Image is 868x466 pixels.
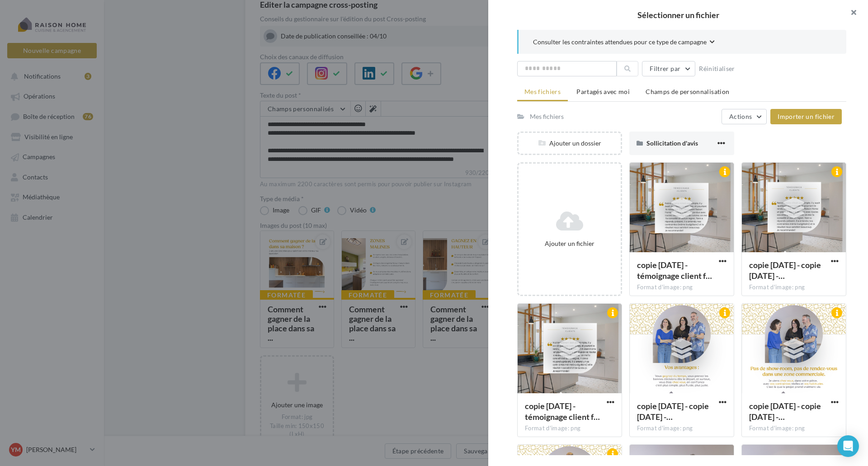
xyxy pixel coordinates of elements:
[525,424,614,433] div: Format d'image: png
[522,239,617,248] div: Ajouter un fichier
[637,424,726,433] div: Format d'image: png
[722,109,767,124] button: Actions
[637,260,712,281] span: copie 15-09-2025 - témoignage client franchisé
[533,38,707,47] span: Consulter les contraintes attendues pour ce type de campagne
[637,401,709,422] span: copie 12-08-2025 - copie 21-07-2025 - post-expert-local-3
[530,112,564,121] div: Mes fichiers
[770,109,842,124] button: Importer un fichier
[778,113,835,120] span: Importer un fichier
[576,88,630,95] span: Partagés avec moi
[749,401,821,422] span: copie 12-08-2025 - copie 21-07-2025 - post-expert-local-2
[646,88,729,95] span: Champs de personnalisation
[525,401,600,422] span: copie 15-09-2025 - témoignage client franchisé
[646,139,698,147] span: Sollicitation d'avis
[749,424,839,433] div: Format d'image: png
[533,37,715,48] button: Consulter les contraintes attendues pour ce type de campagne
[729,113,752,120] span: Actions
[749,283,839,292] div: Format d'image: png
[837,435,859,457] div: Open Intercom Messenger
[524,88,561,95] span: Mes fichiers
[637,283,726,292] div: Format d'image: png
[503,11,854,19] h2: Sélectionner un fichier
[642,61,695,76] button: Filtrer par
[695,63,739,74] button: Réinitialiser
[519,139,621,148] div: Ajouter un dossier
[749,260,821,281] span: copie 15-09-2025 - copie 15-09-2025 - témoignage client franchisé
